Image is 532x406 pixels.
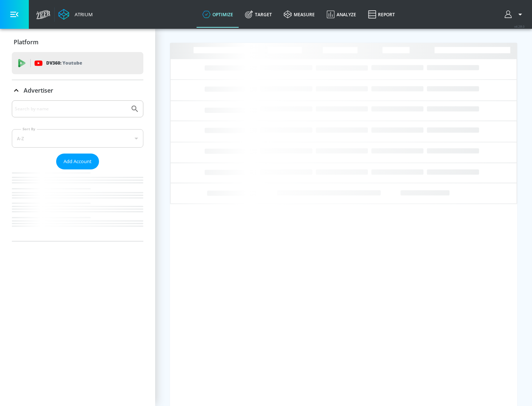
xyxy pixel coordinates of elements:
input: Search by name [15,104,127,114]
span: Add Account [64,157,92,166]
a: optimize [197,1,239,28]
div: Atrium [72,11,93,18]
nav: list of Advertiser [12,169,143,241]
p: Advertiser [24,86,53,94]
a: Report [362,1,401,28]
a: Analyze [321,1,362,28]
div: Advertiser [12,80,143,101]
button: Add Account [56,154,99,169]
div: A-Z [12,129,143,148]
span: v 4.28.0 [514,24,525,28]
a: Atrium [58,9,93,20]
p: Youtube [62,59,82,67]
div: DV360: Youtube [12,52,143,74]
p: DV360: [46,59,82,67]
a: measure [278,1,321,28]
div: Platform [12,32,143,52]
a: Target [239,1,278,28]
p: Platform [14,38,38,46]
div: Advertiser [12,100,143,241]
label: Sort By [21,127,37,131]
